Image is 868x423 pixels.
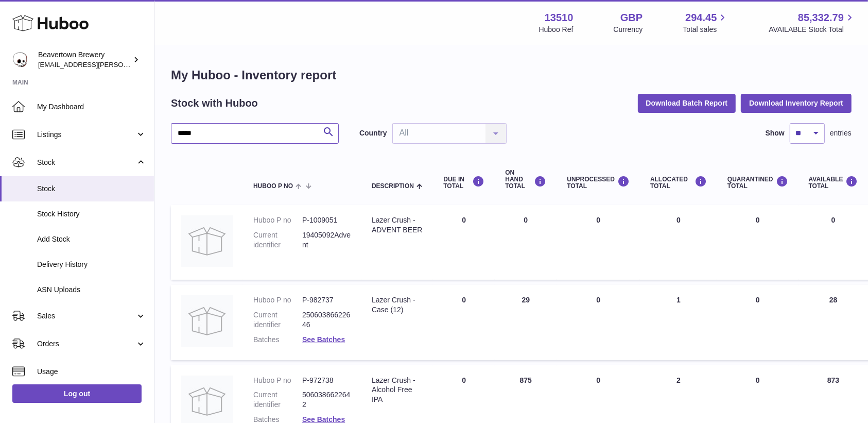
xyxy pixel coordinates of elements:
[756,296,760,304] span: 0
[253,183,293,190] span: Huboo P no
[756,376,760,384] span: 0
[756,216,760,224] span: 0
[37,367,146,377] span: Usage
[567,176,630,190] div: UNPROCESSED Total
[769,11,856,35] a: 85,332.79 AVAILABLE Stock Total
[443,176,484,190] div: DUE IN TOTAL
[253,230,302,250] dt: Current identifier
[741,94,852,112] button: Download Inventory Report
[798,11,844,25] span: 85,332.79
[302,215,351,225] dd: P-1009051
[433,285,495,360] td: 0
[37,209,146,219] span: Stock History
[253,376,302,385] dt: Huboo P no
[505,170,546,190] div: ON HAND Total
[495,205,557,280] td: 0
[37,234,146,244] span: Add Stock
[372,295,423,315] div: Lazer Crush - Case (12)
[809,176,858,190] div: AVAILABLE Total
[253,310,302,330] dt: Current identifier
[683,25,728,35] span: Total sales
[372,183,414,190] span: Description
[620,11,643,25] strong: GBP
[253,390,302,410] dt: Current identifier
[683,11,728,35] a: 294.45 Total sales
[171,96,258,110] h2: Stock with Huboo
[37,260,146,269] span: Delivery History
[372,376,423,405] div: Lazer Crush - Alcohol Free IPA
[302,376,351,385] dd: P-972738
[539,25,574,35] div: Huboo Ref
[650,176,707,190] div: ALLOCATED Total
[38,50,131,70] div: Beavertown Brewery
[37,184,146,194] span: Stock
[495,285,557,360] td: 29
[12,52,28,67] img: kit.lowe@beavertownbrewery.co.uk
[253,215,302,225] dt: Huboo P no
[372,215,423,235] div: Lazer Crush - ADVENT BEER
[37,285,146,295] span: ASN Uploads
[37,311,135,321] span: Sales
[545,11,574,25] strong: 13510
[557,285,640,360] td: 0
[171,67,852,83] h1: My Huboo - Inventory report
[685,11,717,25] span: 294.45
[181,215,233,267] img: product image
[766,128,785,138] label: Show
[302,230,351,250] dd: 19405092Advent
[253,335,302,345] dt: Batches
[302,295,351,305] dd: P-982737
[769,25,856,35] span: AVAILABLE Stock Total
[359,128,387,138] label: Country
[727,176,788,190] div: QUARANTINED Total
[638,94,736,112] button: Download Batch Report
[557,205,640,280] td: 0
[181,295,233,347] img: product image
[253,295,302,305] dt: Huboo P no
[302,310,351,330] dd: 25060386622646
[37,130,135,140] span: Listings
[37,102,146,112] span: My Dashboard
[830,128,852,138] span: entries
[37,158,135,167] span: Stock
[38,60,206,69] span: [EMAIL_ADDRESS][PERSON_NAME][DOMAIN_NAME]
[302,390,351,410] dd: 5060386622642
[12,384,142,403] a: Log out
[302,335,345,344] a: See Batches
[433,205,495,280] td: 0
[37,339,135,349] span: Orders
[640,285,717,360] td: 1
[614,25,643,35] div: Currency
[640,205,717,280] td: 0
